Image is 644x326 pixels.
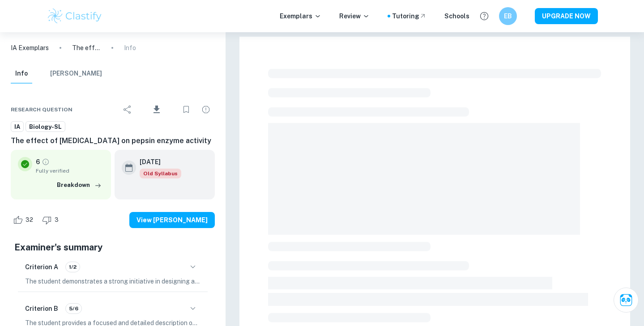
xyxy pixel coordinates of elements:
[477,8,492,24] button: Help and Feedback
[11,123,23,131] span: IA
[66,305,81,313] span: 5/6
[14,241,211,254] h5: Examiner's summary
[11,106,73,114] span: Research question
[140,169,181,178] div: Starting from the May 2025 session, the Biology IA requirements have changed. It's OK to refer to...
[280,11,321,21] p: Exemplars
[11,135,215,146] h6: The effect of [MEDICAL_DATA] on pepsin enzyme activity
[21,216,38,224] span: 32
[197,101,215,119] div: Report issue
[392,11,426,21] a: Tutoring
[499,7,517,25] button: EB
[177,101,195,119] div: Bookmark
[47,7,103,25] img: Clastify logo
[11,213,38,227] div: Like
[40,213,64,227] div: Dislike
[140,169,181,178] span: Old Syllabus
[55,178,104,192] button: Breakdown
[36,157,40,167] p: 6
[26,121,65,132] a: Biology-SL
[26,123,65,131] span: Biology-SL
[11,121,24,132] a: IA
[119,101,136,119] div: Share
[11,43,49,53] a: IA Exemplars
[42,158,50,166] a: Grade fully verified
[25,262,58,272] h6: Criterion A
[50,216,64,224] span: 3
[138,98,175,121] div: Download
[36,167,104,175] span: Fully verified
[444,11,469,21] a: Schools
[614,288,639,313] button: Ask Clai
[25,276,200,286] p: The student demonstrates a strong initiative in designing and conducting the study, effectively m...
[72,43,101,53] p: The effect of [MEDICAL_DATA] on pepsin enzyme activity
[140,157,174,167] h6: [DATE]
[11,64,32,84] button: Info
[124,43,136,53] p: Info
[339,11,370,21] p: Review
[129,212,215,228] button: View [PERSON_NAME]
[25,304,58,313] h6: Criterion B
[503,11,513,21] h6: EB
[535,8,598,24] button: UPGRADE NOW
[50,64,102,84] button: [PERSON_NAME]
[66,263,80,271] span: 1/2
